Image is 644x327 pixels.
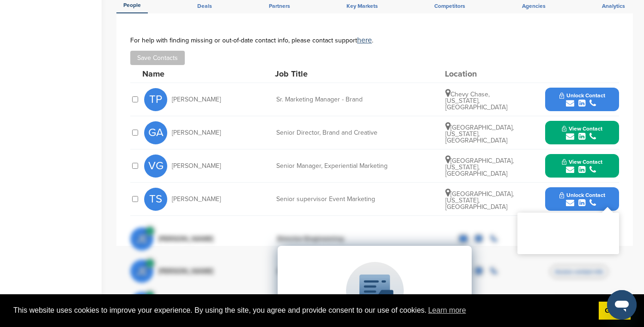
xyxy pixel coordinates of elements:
span: Partners [269,3,290,9]
a: learn more about cookies [427,303,468,317]
span: Chevy Chase, [US_STATE], [GEOGRAPHIC_DATA] [445,90,507,111]
span: This website uses cookies to improve your experience. By using the site, you agree and provide co... [13,303,591,317]
div: Sr. Marketing Manager - Brand [276,96,415,103]
div: Senior supervisor Event Marketing [276,196,415,202]
button: Unlock Contact [548,86,616,113]
span: Key Markets [346,3,378,9]
a: here [357,36,372,45]
div: Location [445,70,514,78]
span: Competitors [434,3,465,9]
span: [GEOGRAPHIC_DATA], [US_STATE], [GEOGRAPHIC_DATA] [445,124,514,144]
span: [PERSON_NAME] [172,196,221,202]
div: Senior Manager, Experiential Marketing [276,163,415,169]
span: TS [144,188,167,211]
iframe: Button to launch messaging window [607,290,637,320]
span: Unlock Contact [559,192,605,198]
span: [GEOGRAPHIC_DATA], [US_STATE], [GEOGRAPHIC_DATA] [445,190,514,211]
button: View Contact [551,152,614,180]
span: View Contact [562,125,602,132]
button: Unlock Contact [548,185,616,213]
span: Analytics [602,3,625,9]
span: VG [144,155,167,178]
a: dismiss cookie message [599,302,631,320]
span: Deals [197,3,212,9]
span: [PERSON_NAME] [172,130,221,136]
div: Senior Director, Brand and Creative [276,130,415,136]
div: Job Title [275,70,413,78]
span: GA [144,121,167,144]
span: Agencies [522,3,546,9]
div: You have unlocked the maximum number of profiles this month. Change your subscription plan to acc... [517,213,619,254]
div: For help with finding missing or out-of-date contact info, please contact support . [130,36,619,44]
button: View Contact [551,119,614,147]
div: Name [142,70,244,78]
span: [GEOGRAPHIC_DATA], [US_STATE], [GEOGRAPHIC_DATA] [445,157,514,178]
span: [PERSON_NAME] [172,163,221,169]
span: TP [144,88,167,111]
span: People [123,2,141,8]
button: Save Contacts [130,51,185,65]
span: View Contact [562,159,602,165]
span: [PERSON_NAME] [172,96,221,103]
span: Unlock Contact [559,92,605,99]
